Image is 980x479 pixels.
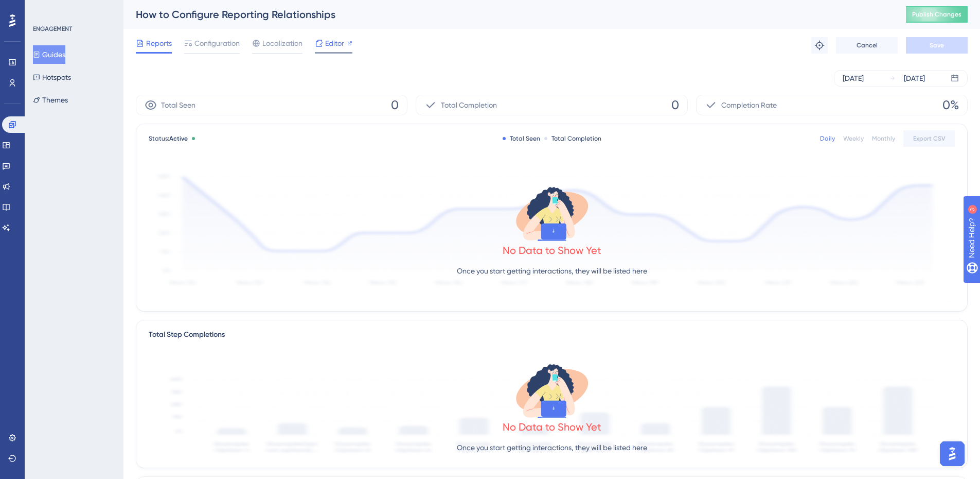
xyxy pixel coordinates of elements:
button: Cancel [836,37,898,54]
div: No Data to Show Yet [503,243,601,258]
span: Save [930,41,944,49]
button: Publish Changes [906,6,968,23]
span: 0 [671,97,679,113]
span: Export CSV [913,134,946,143]
p: Once you start getting interactions, they will be listed here [457,441,647,454]
div: No Data to Show Yet [503,420,601,434]
span: 0% [942,97,959,113]
span: Reports [146,37,172,49]
span: Total Seen [161,99,195,111]
div: Total Seen [503,134,540,143]
button: Save [906,37,968,54]
span: Publish Changes [912,10,961,19]
span: Completion Rate [721,99,777,111]
button: Themes [33,91,68,109]
iframe: UserGuiding AI Assistant Launcher [937,438,968,469]
div: 3 [72,5,75,13]
span: Cancel [857,41,878,49]
div: Daily [820,134,835,143]
button: Export CSV [903,130,955,147]
span: 0 [391,97,399,113]
div: ENGAGEMENT [33,25,72,33]
span: Editor [325,37,344,49]
span: Total Completion [441,99,497,111]
span: Active [169,135,188,142]
button: Guides [33,45,65,64]
span: Status: [149,134,188,143]
div: Total Step Completions [149,329,225,341]
div: Weekly [843,134,864,143]
div: Monthly [872,134,895,143]
span: Localization [262,37,302,49]
div: [DATE] [904,72,925,84]
div: [DATE] [843,72,864,84]
button: Hotspots [33,68,71,87]
p: Once you start getting interactions, they will be listed here [457,265,647,277]
span: Need Help? [25,3,65,15]
div: How to Configure Reporting Relationships [136,7,880,22]
div: Total Completion [544,134,601,143]
span: Configuration [194,37,240,49]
